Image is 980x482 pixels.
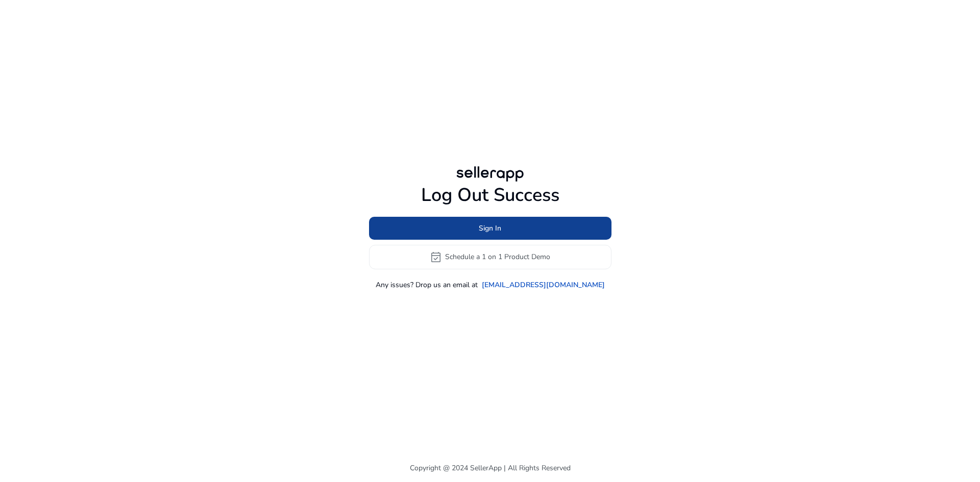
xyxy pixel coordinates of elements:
h1: Log Out Success [369,184,611,206]
a: [EMAIL_ADDRESS][DOMAIN_NAME] [482,280,605,290]
button: event_availableSchedule a 1 on 1 Product Demo [369,245,611,269]
span: Sign In [479,223,501,234]
p: Any issues? Drop us an email at [376,280,478,290]
span: event_available [430,251,442,263]
button: Sign In [369,217,611,240]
